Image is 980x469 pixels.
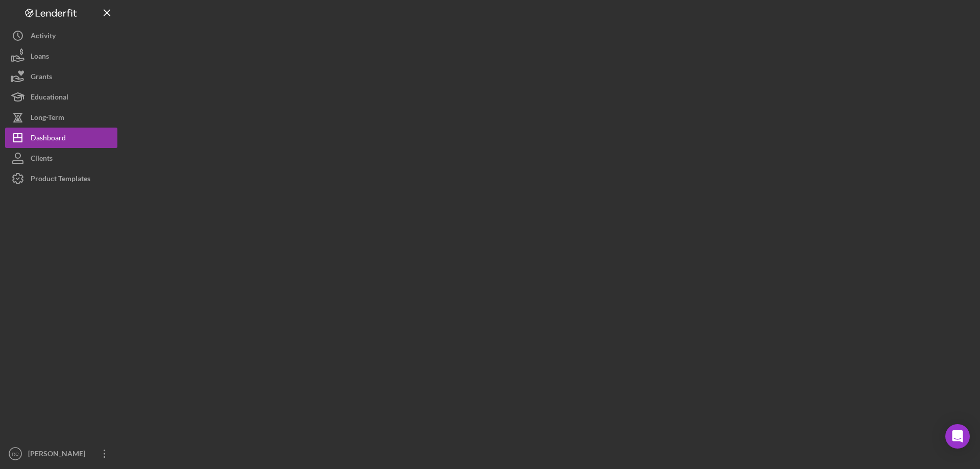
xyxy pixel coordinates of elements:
text: RC [12,451,19,457]
button: Dashboard [5,128,117,148]
div: [PERSON_NAME] [26,443,92,466]
div: Long-Term [31,107,64,130]
button: Long-Term [5,107,117,128]
button: Clients [5,148,117,168]
div: Activity [31,26,56,48]
div: Dashboard [31,128,66,151]
button: Loans [5,46,117,66]
button: Activity [5,26,117,46]
div: Open Intercom Messenger [945,424,970,449]
div: Product Templates [31,168,90,191]
button: Educational [5,87,117,107]
button: Grants [5,66,117,87]
button: RC[PERSON_NAME] [5,443,117,464]
button: Product Templates [5,168,117,189]
div: Clients [31,148,53,171]
div: Loans [31,46,49,69]
div: Educational [31,87,68,110]
div: Grants [31,66,52,89]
